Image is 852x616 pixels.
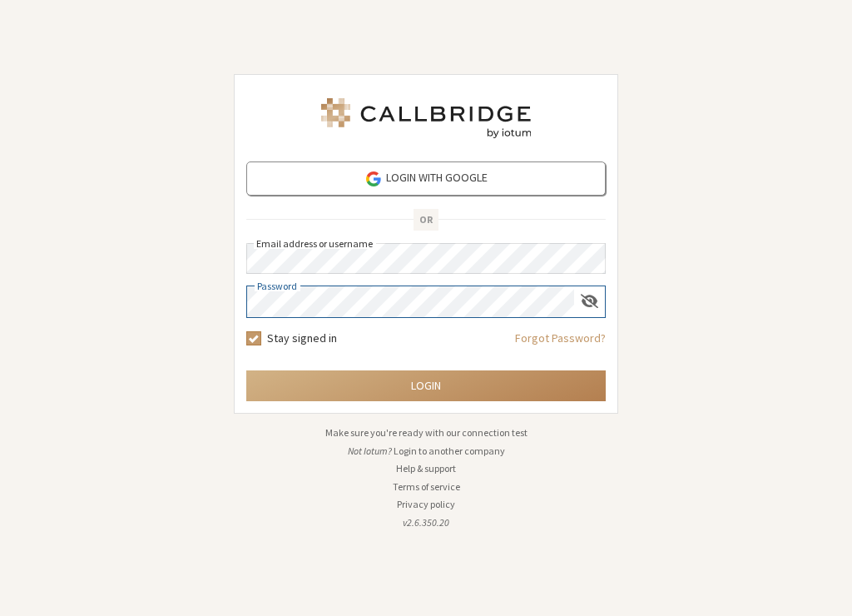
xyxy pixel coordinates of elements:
a: Forgot Password? [515,330,606,359]
a: Terms of service [393,480,460,493]
div: Show password [574,286,605,315]
li: Not Iotum? [234,444,618,459]
img: google-icon.png [364,170,383,188]
a: Privacy policy [397,498,455,510]
span: OR [414,209,438,231]
button: Login to another company [394,444,505,459]
button: Login [246,370,606,401]
input: Password [247,286,574,317]
a: Help & support [396,462,456,474]
a: Make sure you're ready with our connection test [325,426,528,439]
a: Login with Google [246,161,606,196]
label: Stay signed in [267,330,337,347]
li: v2.6.350.20 [234,515,618,530]
img: Iotum [318,98,534,138]
input: Email address or username [246,243,606,274]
